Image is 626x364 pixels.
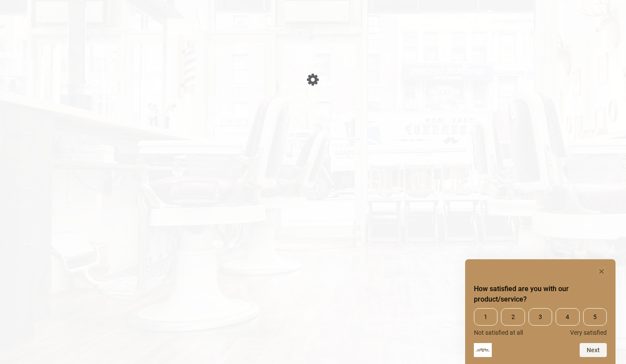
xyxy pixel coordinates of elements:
[596,266,607,277] button: Hide survey
[474,284,607,305] h2: How satisfied are you with our product/service? Select an option from 1 to 5, with 1 being Not sa...
[570,329,607,336] span: Very satisfied
[474,308,497,326] span: 1
[556,308,579,326] span: 4
[583,308,607,326] span: 5
[474,308,607,336] div: How satisfied are you with our product/service? Select an option from 1 to 5, with 1 being Not sa...
[474,329,523,336] span: Not satisfied at all
[501,308,525,326] span: 2
[580,343,607,357] button: Next question
[474,266,607,357] div: How satisfied are you with our product/service? Select an option from 1 to 5, with 1 being Not sa...
[529,308,552,326] span: 3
